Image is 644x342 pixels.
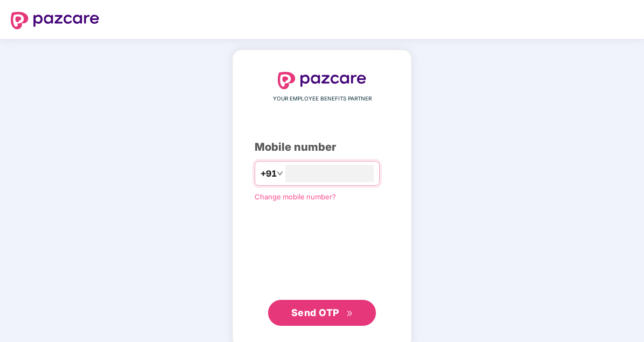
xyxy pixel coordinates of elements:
[277,170,283,177] span: down
[346,310,353,317] span: double-right
[268,300,376,326] button: Send OTPdouble-right
[261,167,277,180] span: +91
[255,139,389,156] div: Mobile number
[273,95,372,103] span: YOUR EMPLOYEE BENEFITS PARTNER
[291,307,339,318] span: Send OTP
[11,12,99,29] img: logo
[278,72,366,89] img: logo
[255,192,336,201] a: Change mobile number?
